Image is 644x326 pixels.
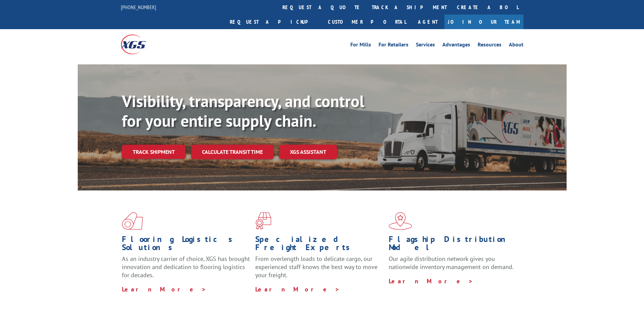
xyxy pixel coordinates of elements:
b: Visibility, transparency, and control for your entire supply chain. [122,90,364,131]
h1: Flooring Logistics Solutions [122,235,250,255]
a: Services [416,42,435,49]
a: Agent [411,15,444,29]
a: Track shipment [122,145,186,159]
span: Our agile distribution network gives you nationwide inventory management on demand. [389,255,514,271]
a: Learn More > [122,285,206,293]
a: Advantages [442,42,470,49]
a: Learn More > [255,285,340,293]
a: For Retailers [379,42,408,49]
span: As an industry carrier of choice, XGS has brought innovation and dedication to flooring logistics... [122,255,250,279]
a: Resources [478,42,501,49]
img: xgs-icon-total-supply-chain-intelligence-red [122,212,143,230]
a: Learn More > [389,277,473,285]
a: XGS ASSISTANT [279,145,337,159]
a: Request a pickup [225,15,323,29]
a: Join Our Team [444,15,523,29]
img: xgs-icon-flagship-distribution-model-red [389,212,412,230]
h1: Specialized Freight Experts [255,235,384,255]
h1: Flagship Distribution Model [389,235,517,255]
p: From overlength loads to delicate cargo, our experienced staff knows the best way to move your fr... [255,255,384,285]
a: Calculate transit time [191,145,274,159]
a: [PHONE_NUMBER] [121,4,156,11]
img: xgs-icon-focused-on-flooring-red [255,212,271,230]
a: Customer Portal [323,15,411,29]
a: About [509,42,523,49]
a: For Mills [350,42,371,49]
